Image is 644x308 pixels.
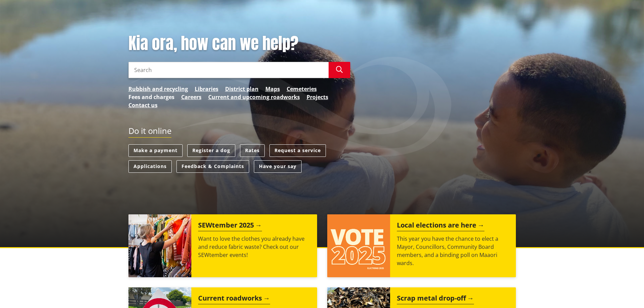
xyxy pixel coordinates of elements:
[265,85,280,93] a: Maps
[225,85,259,93] a: District plan
[327,214,390,277] img: Vote 2025
[128,214,317,277] a: SEWtember 2025 Want to love the clothes you already have and reduce fabric waste? Check out our S...
[128,160,172,173] a: Applications
[195,85,218,93] a: Libraries
[176,160,249,173] a: Feedback & Complaints
[287,85,317,93] a: Cemeteries
[254,160,302,173] a: Have your say
[128,34,350,53] h1: Kia ora, how can we help?
[187,144,235,157] a: Register a dog
[307,93,328,101] a: Projects
[128,214,191,277] img: SEWtember
[128,144,183,157] a: Make a payment
[128,85,188,93] a: Rubbish and recycling
[198,235,310,259] p: Want to love the clothes you already have and reduce fabric waste? Check out our SEWtember events!
[198,221,262,231] h2: SEWtember 2025
[327,214,516,277] a: Local elections are here This year you have the chance to elect a Mayor, Councillors, Community B...
[208,93,300,101] a: Current and upcoming roadworks
[128,62,329,78] input: Search input
[128,93,174,101] a: Fees and charges
[128,101,158,109] a: Contact us
[128,126,171,138] h2: Do it online
[181,93,201,101] a: Careers
[613,280,637,304] iframe: Messenger Launcher
[198,294,270,304] h2: Current roadworks
[397,235,509,267] p: This year you have the chance to elect a Mayor, Councillors, Community Board members, and a bindi...
[397,294,474,304] h2: Scrap metal drop-off
[269,144,326,157] a: Request a service
[397,221,484,231] h2: Local elections are here
[240,144,265,157] a: Rates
